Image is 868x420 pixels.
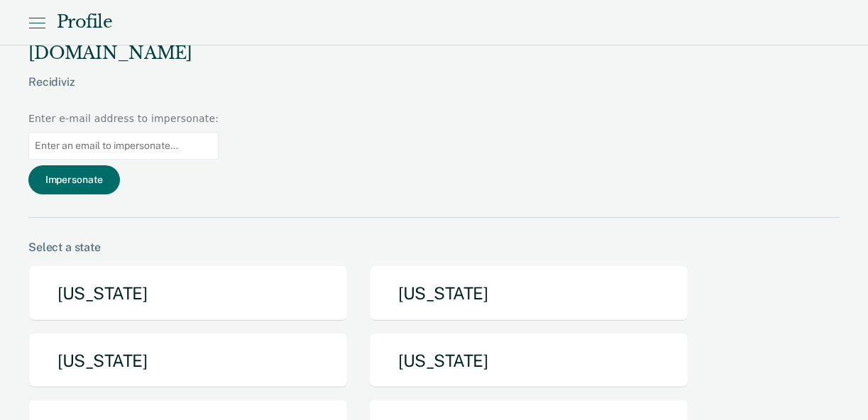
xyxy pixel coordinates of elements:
[28,333,348,389] button: [US_STATE]
[369,333,688,389] button: [US_STATE]
[28,241,840,254] div: Select a state
[28,75,840,111] div: Recidiviz
[28,265,348,321] button: [US_STATE]
[28,132,219,160] input: Enter an email to impersonate...
[369,265,688,321] button: [US_STATE]
[57,12,112,33] div: Profile
[28,165,120,194] button: Impersonate
[28,111,219,126] div: Enter e-mail address to impersonate:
